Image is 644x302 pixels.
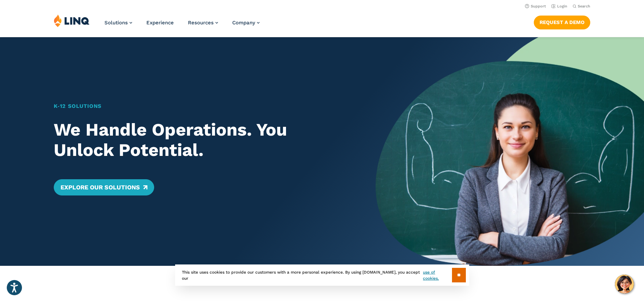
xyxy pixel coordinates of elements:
[54,179,154,195] a: Explore Our Solutions
[54,120,350,160] h2: We Handle Operations. You Unlock Potential.
[423,269,452,281] a: use of cookies.
[376,37,644,266] img: Home Banner
[578,4,590,8] span: Search
[534,14,590,29] nav: Button Navigation
[146,20,174,26] a: Experience
[232,20,260,26] a: Company
[188,20,214,26] span: Resources
[54,14,90,27] img: LINQ | K‑12 Software
[534,16,590,29] a: Request a Demo
[54,102,350,110] h1: K‑12 Solutions
[104,20,132,26] a: Solutions
[104,20,128,26] span: Solutions
[525,4,546,8] a: Support
[573,4,590,9] button: Open Search Bar
[551,4,567,8] a: Login
[175,264,469,286] div: This site uses cookies to provide our customers with a more personal experience. By using [DOMAIN...
[104,14,260,37] nav: Primary Navigation
[232,20,255,26] span: Company
[188,20,218,26] a: Resources
[615,275,634,294] button: Hello, have a question? Let’s chat.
